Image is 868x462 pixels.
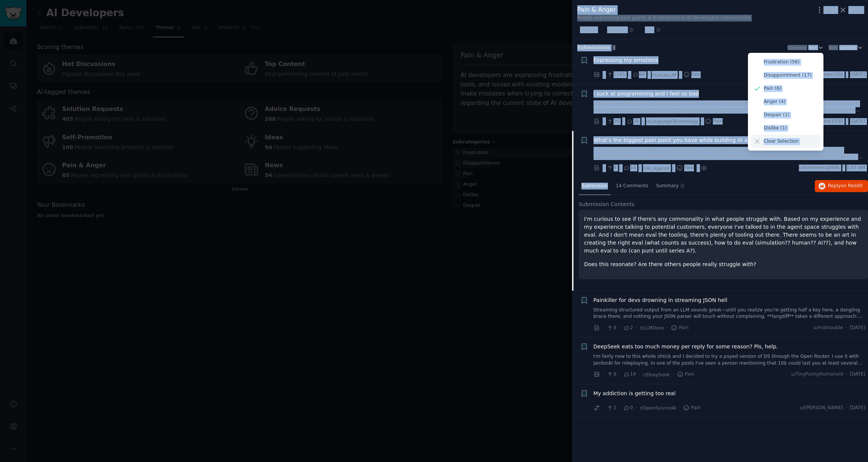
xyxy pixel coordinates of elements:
span: u/Lost_Total1530 [804,118,843,125]
span: · [679,404,680,412]
span: Expressing my emotions [594,56,658,64]
span: · [846,118,847,125]
span: 88 [632,71,645,78]
span: u/[PERSON_NAME] [800,405,843,411]
span: · [679,71,680,79]
span: · [842,165,844,171]
span: 1165 [607,71,625,78]
a: DeepSeek eats too much money per reply for some reason? Pls, help. [594,343,778,351]
a: I suck at programming and I feel so bad [594,90,699,98]
span: Summary [656,183,678,189]
span: 0 [623,405,633,411]
span: · [636,404,637,412]
span: Pain [677,371,695,378]
span: 14 [623,371,636,378]
span: · [603,117,604,125]
span: · [667,324,668,332]
a: Patterns [604,24,637,39]
span: · [619,371,621,379]
span: Submission [581,183,608,189]
button: More [816,6,837,14]
span: · [638,371,640,379]
a: I'm curious to see if there's any commonality in what people struggle with. Based on my experienc... [594,147,866,160]
p: Anger (4) [764,99,786,105]
a: What's the biggest pain point you have while building AI agents? [594,136,765,144]
span: 26 [626,118,639,125]
span: · [672,164,674,172]
p: Clear Selection [764,138,799,145]
button: Close [839,6,863,14]
span: · [628,71,629,79]
span: · [603,371,604,379]
span: · [672,371,674,379]
span: r/LLMDevs [640,325,664,331]
span: 6 [607,371,616,378]
span: · [636,324,637,332]
span: · [846,405,847,411]
span: Pain [705,118,723,125]
span: · [846,371,847,378]
button: Pain [808,45,823,50]
div: People expressing pain points & frustrations in AI Developers communities [577,15,750,22]
span: Results [580,26,597,33]
span: r/LanguageTechnology [646,119,698,124]
button: Replyon Reddit [815,180,868,192]
span: · [603,164,604,172]
span: 1:07 AM [846,165,865,171]
span: · [697,164,698,172]
span: · [648,71,649,79]
span: [DATE] [850,371,865,378]
p: Disappointment (17) [764,72,812,79]
p: Does this resonate? Are there others people really struggle with? [584,260,863,268]
span: u/mmmmmzz996 [799,165,840,171]
div: Pain & Anger [577,5,750,15]
a: Painkiller for devs drowning in streaming JSON hell [594,296,728,304]
span: u/towerofpower256 [798,71,843,78]
span: Patterns [607,26,626,33]
span: Upvoted [839,45,856,50]
p: Despair (1) [764,112,789,119]
span: u/maitrouble [813,325,843,331]
span: · [622,117,624,125]
span: 6 [613,45,615,50]
span: · [619,164,621,172]
div: Sort [829,45,837,50]
span: Pain [683,405,701,411]
span: r/DeepSeek [643,372,670,377]
span: 2 [623,325,633,331]
span: 3 [607,405,616,411]
a: L ipsumd si ametconsecte adipiscinge sedd (Eiusmo) te incididunt utl etdolore, ma aliq en admi ve... [594,100,866,114]
p: I'm curious to see if there's any commonality in what people struggle with. Based on my experienc... [584,215,863,255]
p: Dislike (1) [764,125,787,132]
a: Streaming structured output from an LLM sounds great—until you realize you’re getting half a key ... [594,307,866,320]
span: 8 [607,325,616,331]
span: 14 Comments [616,183,648,189]
p: Pain (6) [764,85,782,92]
span: on Reddit [841,183,863,188]
span: [DATE] [850,405,865,411]
span: · [603,324,604,332]
span: Ask [645,26,653,33]
span: Pain [676,165,694,171]
span: 9 [607,165,616,171]
span: Submission Contents [579,200,635,208]
button: Upvoted [839,45,863,50]
span: 14 [623,165,636,171]
span: Submission s [577,45,610,51]
div: Category [788,45,806,50]
span: r/OpenSourceAI [640,405,676,411]
p: Frustration (56) [764,59,800,66]
span: · [701,117,702,125]
span: · [619,404,621,412]
span: · [638,164,640,172]
a: Ask [642,24,664,39]
span: More [823,6,837,14]
span: Reply [828,183,863,189]
span: Pain [671,325,689,331]
a: My addiction is getting too real [594,390,676,397]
